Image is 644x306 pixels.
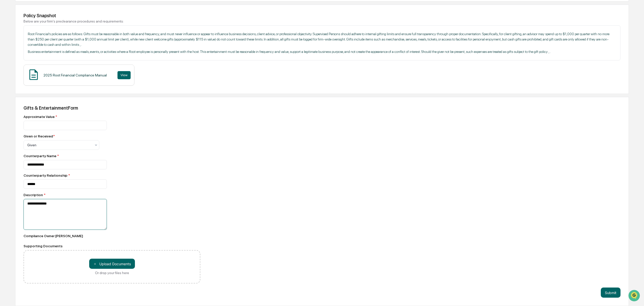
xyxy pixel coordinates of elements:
div: Compliance Owner : [PERSON_NAME] [23,234,200,238]
a: 🖐️Preclearance [3,62,35,71]
span: Preclearance [10,64,33,69]
div: Approximate Value [23,115,200,119]
div: Counterparty Name [23,154,200,158]
div: 🖐️ [5,64,9,68]
p: Root Financial’s policies are as follows: Gifts must be reasonable in both value and frequency, a... [28,31,616,47]
div: 🔎 [5,74,9,78]
p: How can we help? [5,11,92,19]
div: Start new chat [17,39,83,44]
span: Pylon [50,86,61,90]
span: Data Lookup [10,73,32,78]
div: Given or Received [23,134,55,138]
a: Powered byPylon [36,86,61,90]
div: Policy Snapshot [23,13,621,18]
a: 🗄️Attestations [35,62,65,71]
div: Description [23,193,200,197]
div: 2025 Root Financial Compliance Manual [43,73,107,77]
div: Gifts & Entertainment Form [23,105,621,111]
button: Submit [601,288,621,298]
span: ＋ [93,261,97,266]
img: 1746055101610-c473b297-6a78-478c-a979-82029cc54cd1 [5,39,14,48]
button: Or drop your files here [89,259,135,269]
div: Counterparty Relationship [23,173,200,177]
span: Attestations [42,64,63,69]
div: We're available if you need us! [17,44,64,48]
p: Business entertainment is defined as meals, events, or activities where a Root employee is person... [28,49,616,54]
div: Or drop your files here [95,271,129,275]
div: 🗄️ [37,64,41,68]
img: Document Icon [27,68,40,81]
div: Supporting Documents [23,244,200,248]
iframe: Open customer support [628,289,641,303]
div: Below are your firm's preclearance procedures and requirements: [23,19,621,23]
button: Start new chat [86,40,92,46]
button: View [117,71,131,79]
a: 🔎Data Lookup [3,71,34,80]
